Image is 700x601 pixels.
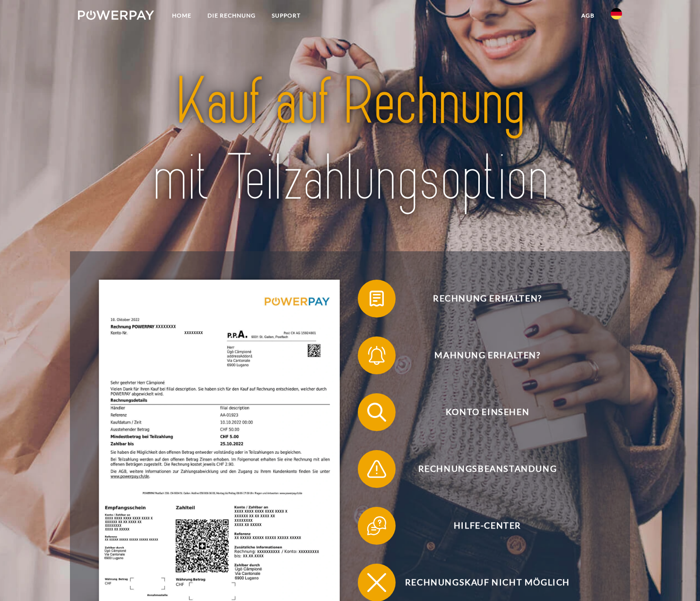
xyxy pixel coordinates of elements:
button: Mahnung erhalten? [358,336,604,374]
a: Home [164,7,199,24]
button: Rechnung erhalten? [358,280,604,318]
img: qb_search.svg [365,400,389,424]
img: qb_warning.svg [365,457,389,481]
a: DIE RECHNUNG [199,7,264,24]
span: Konto einsehen [372,393,603,431]
img: qb_bill.svg [365,287,389,310]
span: Hilfe-Center [372,507,603,545]
img: qb_help.svg [365,514,389,538]
img: title-powerpay_de.svg [105,60,596,220]
img: logo-powerpay-white.svg [78,10,154,20]
span: Rechnungsbeanstandung [372,450,603,488]
span: Rechnung erhalten? [372,280,603,318]
span: Mahnung erhalten? [372,336,603,374]
img: qb_close.svg [365,571,389,594]
button: Konto einsehen [358,393,604,431]
img: qb_bell.svg [365,344,389,367]
a: agb [573,7,603,24]
button: Hilfe-Center [358,507,604,545]
button: Rechnungsbeanstandung [358,450,604,488]
a: SUPPORT [264,7,309,24]
img: de [611,8,622,19]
